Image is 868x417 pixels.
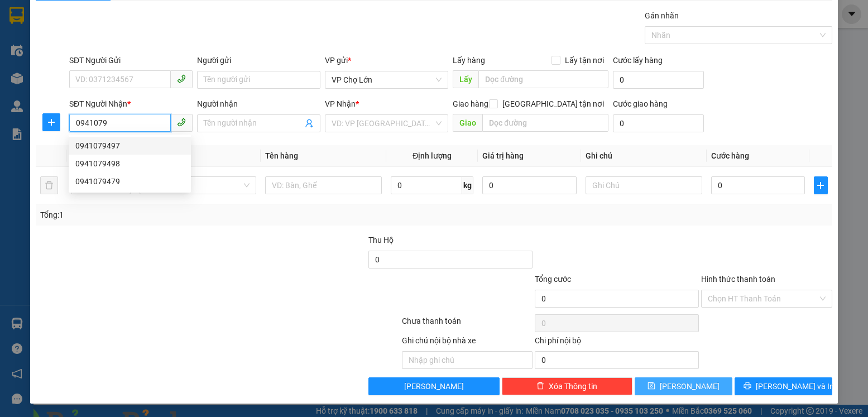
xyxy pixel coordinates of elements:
[814,181,827,190] span: plus
[756,380,834,392] span: [PERSON_NAME] và In
[177,118,186,127] span: phone
[613,99,668,108] label: Cước giao hàng
[40,176,58,194] button: delete
[368,236,394,245] span: Thu Hộ
[660,380,720,392] span: [PERSON_NAME]
[613,56,663,65] label: Cước lấy hàng
[402,334,533,351] div: Ghi chú nội bộ nhà xe
[401,315,534,334] div: Chưa thanh toán
[536,382,544,391] span: delete
[69,137,191,155] div: 0941079497
[549,380,597,392] span: Xóa Thông tin
[40,209,335,221] div: Tổng: 1
[197,98,320,110] div: Người nhận
[305,119,314,128] span: user-add
[368,377,499,395] button: [PERSON_NAME]
[645,11,679,20] label: Gán nhãn
[332,71,442,88] span: VP Chợ Lớn
[613,71,704,89] input: Cước lấy hàng
[560,54,608,66] span: Lấy tận nơi
[586,176,702,194] input: Ghi Chú
[42,113,60,131] button: plus
[75,157,184,170] div: 0941079498
[482,151,524,160] span: Giá trị hàng
[43,118,60,127] span: plus
[69,172,191,190] div: 0941079479
[75,140,184,152] div: 0941079497
[478,70,608,88] input: Dọc đường
[635,377,732,395] button: save[PERSON_NAME]
[197,54,320,66] div: Người gửi
[177,74,186,83] span: phone
[404,380,464,392] span: [PERSON_NAME]
[482,114,608,132] input: Dọc đường
[814,176,827,194] button: plus
[69,155,191,172] div: 0941079498
[402,351,533,369] input: Nhập ghi chú
[325,99,356,108] span: VP Nhận
[535,275,571,284] span: Tổng cước
[648,382,655,391] span: save
[325,54,448,66] div: VP gửi
[735,377,832,395] button: printer[PERSON_NAME] và In
[498,98,608,110] span: [GEOGRAPHIC_DATA] tận nơi
[613,114,704,132] input: Cước giao hàng
[502,377,632,395] button: deleteXóa Thông tin
[453,114,482,132] span: Giao
[701,275,775,284] label: Hình thức thanh toán
[453,70,478,88] span: Lấy
[265,151,298,160] span: Tên hàng
[265,176,382,194] input: VD: Bàn, Ghế
[744,382,751,391] span: printer
[69,54,193,66] div: SĐT Người Gửi
[482,176,576,194] input: 0
[146,177,250,194] span: Khác
[535,334,699,351] div: Chi phí nội bộ
[711,151,749,160] span: Cước hàng
[581,145,707,167] th: Ghi chú
[453,56,485,65] span: Lấy hàng
[75,175,184,188] div: 0941079479
[413,151,452,160] span: Định lượng
[462,176,473,194] span: kg
[69,98,193,110] div: SĐT Người Nhận
[453,99,488,108] span: Giao hàng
